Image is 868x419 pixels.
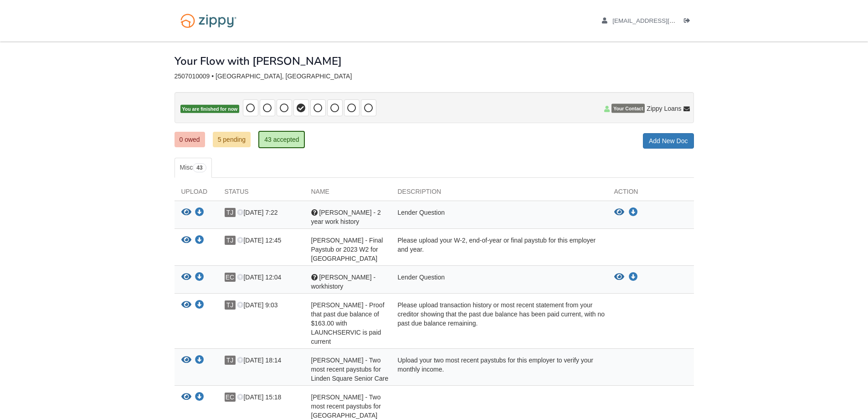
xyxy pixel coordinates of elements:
div: Name [304,187,391,201]
div: Lender Question [391,208,607,226]
span: [DATE] 12:04 [237,274,281,281]
button: View Eric Claiborne - workhistory [614,273,624,282]
span: [PERSON_NAME] - Two most recent paystubs for Linden Square Senior Care [311,357,389,382]
a: Download Tania Jackson - 2 year work history [195,209,204,217]
span: [DATE] 9:03 [237,301,277,309]
a: edit profile [602,17,717,26]
span: Your Contact [611,104,645,113]
a: Log out [684,17,694,26]
a: Download Eric Claiborne - workhistory [629,274,638,281]
span: EC [225,273,236,282]
div: Upload [175,187,218,201]
span: EC [225,393,236,402]
span: [DATE] 7:22 [237,209,277,216]
button: View Tania Jackson - 2 year work history [181,208,191,217]
span: 43 [193,163,206,172]
a: Misc [175,158,212,178]
button: View Tania Jackson - Two most recent paystubs for Linden Square Senior Care [181,356,191,365]
div: Please upload transaction history or most recent statement from your creditor showing that the pa... [391,300,607,346]
button: View Tania Jackson - 2 year work history [614,208,624,217]
div: 2507010009 • [GEOGRAPHIC_DATA], [GEOGRAPHIC_DATA] [175,72,694,80]
span: taniajackson811@gmail.com [612,17,717,24]
span: [DATE] 12:45 [237,237,281,244]
span: TJ [225,356,236,365]
a: 5 pending [213,132,251,147]
a: Download Tania Jackson - Proof that past due balance of $163.00 with LAUNCHSERVIC is paid current [195,302,204,309]
h1: Your Flow with [PERSON_NAME] [175,55,342,67]
span: You are finished for now [180,105,240,114]
a: Download Tania Jackson - Two most recent paystubs for Linden Square Senior Care [195,357,204,364]
a: 0 owed [175,132,205,147]
a: Download Eric Claiborne - workhistory [195,274,204,281]
span: [DATE] 15:18 [237,393,281,401]
div: Upload your two most recent paystubs for this employer to verify your monthly income. [391,356,607,383]
a: 43 accepted [258,131,305,148]
span: [PERSON_NAME] - Proof that past due balance of $163.00 with LAUNCHSERVIC is paid current [311,301,385,345]
div: Status [218,187,304,201]
button: View Eric Claiborne - Two most recent paystubs for University of Michigan Hospital - Paystub1 [181,393,191,402]
img: Logo [175,9,242,32]
span: Zippy Loans [647,104,681,113]
div: Please upload your W-2, end-of-year or final paystub for this employer and year. [391,236,607,263]
a: Download Tania Jackson - Final Paystub or 2023 W2 for Woodland Village [195,237,204,244]
span: TJ [225,208,236,217]
div: Action [607,187,694,201]
div: Description [391,187,607,201]
button: View Eric Claiborne - workhistory [181,273,191,282]
span: TJ [225,236,236,245]
a: Add New Doc [643,133,694,149]
span: [PERSON_NAME] - 2 year work history [311,209,381,225]
div: Lender Question [391,273,607,291]
span: [PERSON_NAME] - Final Paystub or 2023 W2 for [GEOGRAPHIC_DATA] [311,237,383,262]
a: Download Tania Jackson - 2 year work history [629,209,638,216]
span: TJ [225,300,236,310]
button: View Tania Jackson - Proof that past due balance of $163.00 with LAUNCHSERVIC is paid current [181,300,191,310]
a: Download Eric Claiborne - Two most recent paystubs for University of Michigan Hospital - Paystub1 [195,394,204,401]
span: [DATE] 18:14 [237,357,281,364]
button: View Tania Jackson - Final Paystub or 2023 W2 for Woodland Village [181,236,191,245]
span: [PERSON_NAME] - workhistory [311,274,376,290]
